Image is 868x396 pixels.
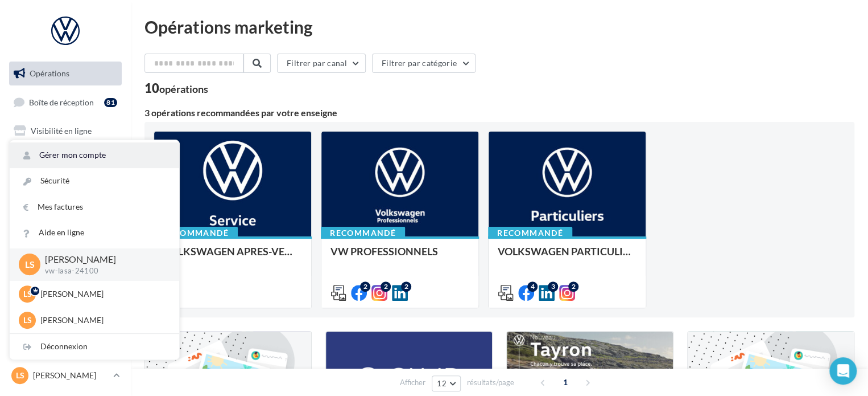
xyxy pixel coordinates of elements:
p: vw-lasa-24100 [45,266,161,276]
span: LS [23,288,32,300]
a: Calendrier [7,232,124,256]
a: Contacts [7,176,124,200]
div: 2 [401,281,411,292]
div: VOLKSWAGEN PARTICULIER [498,246,636,268]
a: Visibilité en ligne [7,119,124,143]
div: 3 opérations recommandées par votre enseigne [144,108,854,117]
button: Filtrer par canal [277,54,366,73]
span: LS [16,370,24,381]
div: Opérations marketing [144,18,854,35]
button: 12 [432,375,461,391]
a: Campagnes [7,148,124,172]
a: Médiathèque [7,204,124,228]
div: opérations [159,84,208,94]
a: Boîte de réception81 [7,90,124,115]
a: Campagnes DataOnDemand [7,299,124,332]
span: Boîte de réception [29,97,94,107]
p: [PERSON_NAME] [33,370,109,381]
div: 4 [527,281,538,292]
div: Recommandé [154,227,238,239]
a: Sécurité [10,168,179,194]
div: Recommandé [488,227,572,239]
div: 10 [144,82,208,95]
span: 12 [437,379,447,388]
p: [PERSON_NAME] [40,315,166,326]
a: Aide en ligne [10,220,179,246]
a: PLV et print personnalisable [7,261,124,295]
div: 2 [381,281,391,292]
span: Afficher [400,377,425,388]
a: Mes factures [10,194,179,220]
span: Opérations [30,68,69,78]
div: VW PROFESSIONNELS [330,246,469,268]
span: Visibilité en ligne [31,126,92,136]
div: 81 [104,98,117,107]
div: Recommandé [321,227,405,239]
div: 2 [360,281,370,292]
button: Filtrer par catégorie [372,54,476,73]
div: 3 [548,281,558,292]
p: [PERSON_NAME] [45,253,161,266]
div: VOLKSWAGEN APRES-VENTE [163,246,302,268]
span: LS [25,258,35,271]
div: Open Intercom Messenger [829,357,857,385]
div: 2 [568,281,578,292]
div: Déconnexion [10,334,179,360]
span: 1 [556,373,574,391]
a: Opérations [7,62,124,85]
span: LS [23,315,32,326]
a: Gérer mon compte [10,142,179,168]
span: résultats/page [467,377,514,388]
p: [PERSON_NAME] [40,288,166,300]
a: LS [PERSON_NAME] [9,365,122,386]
